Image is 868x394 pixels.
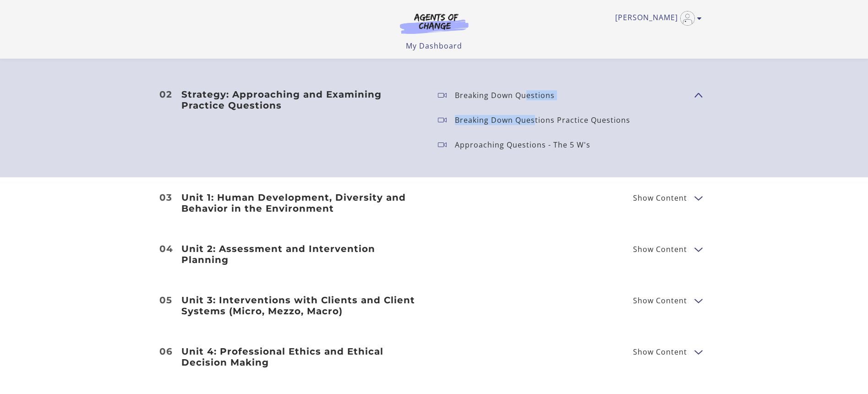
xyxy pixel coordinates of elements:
button: Show Content [694,192,702,203]
span: 04 [159,244,173,253]
a: My Dashboard [406,41,462,51]
p: Approaching Questions - The 5 W's [455,141,598,148]
span: 02 [159,90,172,99]
span: Show Content [633,246,687,253]
span: Show Content [633,297,687,304]
p: Breaking Down Questions Practice Questions [455,116,638,124]
img: Agents of Change Logo [390,13,478,34]
span: 03 [159,193,172,202]
button: Show Content [694,243,702,255]
h3: Unit 2: Assessment and Intervention Planning [181,243,423,265]
span: 05 [159,295,172,305]
span: 06 [159,347,173,356]
h3: Strategy: Approaching and Examining Practice Questions [181,89,423,111]
h3: Unit 1: Human Development, Diversity and Behavior in the Environment [181,192,423,214]
span: Show Content [633,348,687,356]
h3: Unit 4: Professional Ethics and Ethical Decision Making [181,346,423,368]
a: Toggle menu [615,11,697,26]
span: Show Content [633,194,687,202]
button: Show Content [694,346,702,357]
p: Breaking Down Questions [455,92,562,99]
h3: Unit 3: Interventions with Clients and Client Systems (Micro, Mezzo, Macro) [181,295,423,317]
button: Show Content [694,295,702,306]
